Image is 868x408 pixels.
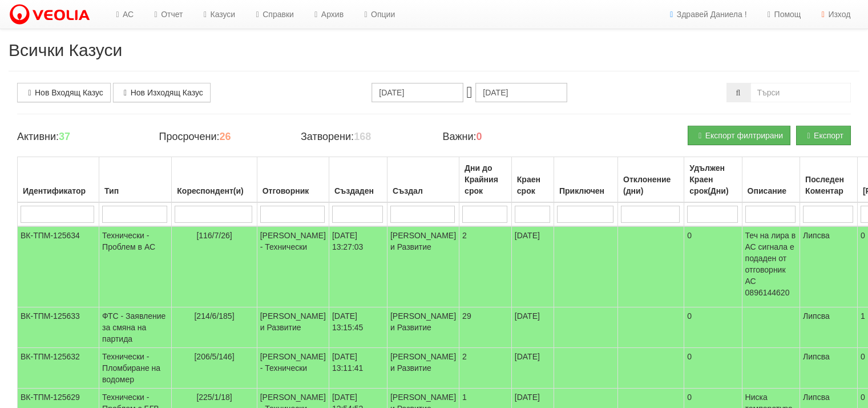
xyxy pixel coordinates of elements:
[687,160,738,199] div: Удължен Краен срок(Дни)
[803,311,830,321] span: Липсва
[462,231,467,240] span: 2
[390,183,456,199] div: Създал
[684,348,742,389] td: 0
[511,157,554,203] th: Краен срок: No sort applied, activate to apply an ascending sort
[803,393,830,402] span: Липсва
[9,3,95,27] img: VeoliaLogo.png
[99,348,172,389] td: Технически - Пломбиране на водомер
[462,352,467,361] span: 2
[554,157,617,203] th: Приключен: No sort applied, activate to apply an ascending sort
[257,226,329,307] td: [PERSON_NAME] - Технически
[329,348,387,389] td: [DATE] 13:11:41
[684,157,742,203] th: Удължен Краен срок(Дни): No sort applied, activate to apply an ascending sort
[257,157,329,203] th: Отговорник: No sort applied, activate to apply an ascending sort
[18,157,99,203] th: Идентификатор: No sort applied, activate to apply an ascending sort
[219,131,231,142] b: 26
[194,352,234,361] span: [206/5/146]
[257,348,329,389] td: [PERSON_NAME] - Технически
[443,131,568,143] h4: Важни:
[18,348,99,389] td: ВК-ТПМ-125632
[17,83,111,102] a: Нов Входящ Казус
[59,131,70,142] b: 37
[18,307,99,348] td: ВК-ТПМ-125633
[332,183,384,199] div: Създаден
[99,226,172,307] td: Технически - Проблем в АС
[800,157,858,203] th: Последен Коментар: No sort applied, activate to apply an ascending sort
[745,183,797,199] div: Описание
[462,311,471,321] span: 29
[462,393,467,402] span: 1
[745,230,797,298] p: Теч на лира в АС сигнала е подаден от отговорник АС 0896144620
[301,131,426,143] h4: Затворени:
[329,307,387,348] td: [DATE] 13:15:45
[750,83,851,102] input: Търсене по Идентификатор, Бл/Вх/Ап, Тип, Описание, Моб. Номер, Имейл, Файл, Коментар,
[172,157,257,203] th: Кореспондент(и): No sort applied, activate to apply an ascending sort
[459,157,512,203] th: Дни до Крайния срок: No sort applied, activate to apply an ascending sort
[742,157,800,203] th: Описание: No sort applied, activate to apply an ascending sort
[688,126,790,145] button: Експорт филтрирани
[196,231,232,240] span: [116/7/26]
[511,307,554,348] td: [DATE]
[159,131,284,143] h4: Просрочени:
[477,131,482,142] b: 0
[194,311,234,321] span: [214/6/185]
[803,231,830,240] span: Липсва
[329,157,387,203] th: Създаден: No sort applied, activate to apply an ascending sort
[511,226,554,307] td: [DATE]
[387,226,459,307] td: [PERSON_NAME] и Развитие
[387,307,459,348] td: [PERSON_NAME] и Развитие
[9,41,859,59] h2: Всички Казуси
[621,171,681,199] div: Отклонение (дни)
[684,226,742,307] td: 0
[260,183,326,199] div: Отговорник
[387,157,459,203] th: Създал: No sort applied, activate to apply an ascending sort
[113,83,211,102] a: Нов Изходящ Казус
[462,160,508,199] div: Дни до Крайния срок
[684,307,742,348] td: 0
[329,226,387,307] td: [DATE] 13:27:03
[557,183,615,199] div: Приключен
[18,226,99,307] td: ВК-ТПМ-125634
[618,157,684,203] th: Отклонение (дни): No sort applied, activate to apply an ascending sort
[803,352,830,361] span: Липсва
[21,183,96,199] div: Идентификатор
[257,307,329,348] td: [PERSON_NAME] и Развитие
[803,171,854,199] div: Последен Коментар
[175,183,253,199] div: Кореспондент(и)
[354,131,371,142] b: 168
[99,307,172,348] td: ФТС - Заявление за смяна на партида
[387,348,459,389] td: [PERSON_NAME] и Развитие
[99,157,172,203] th: Тип: No sort applied, activate to apply an ascending sort
[511,348,554,389] td: [DATE]
[515,171,551,199] div: Краен срок
[102,183,168,199] div: Тип
[17,131,142,143] h4: Активни:
[196,393,232,402] span: [225/1/18]
[796,126,851,145] button: Експорт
